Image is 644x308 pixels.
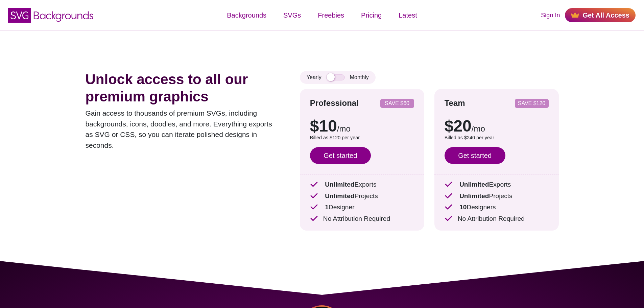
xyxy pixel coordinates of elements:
[459,192,489,199] strong: Unlimited
[541,11,560,20] a: Sign In
[337,124,351,133] span: /mo
[459,181,489,188] strong: Unlimited
[86,108,280,150] p: Gain access to thousands of premium SVGs, including backgrounds, icons, doodles, and more. Everyt...
[310,180,414,190] p: Exports
[310,214,414,224] p: No Attribution Required
[445,98,465,108] strong: Team
[445,203,549,212] p: Designers
[310,203,414,212] p: Designer
[472,124,485,133] span: /mo
[390,5,425,25] a: Latest
[518,101,546,106] p: SAVE $120
[218,5,275,25] a: Backgrounds
[445,118,549,134] p: $20
[86,71,280,105] h1: Unlock access to all our premium graphics
[445,134,549,142] p: Billed as $240 per year
[565,8,636,22] a: Get All Access
[275,5,309,25] a: SVGs
[310,118,414,134] p: $10
[310,191,414,201] p: Projects
[300,71,376,84] div: Yearly Monthly
[445,191,549,201] p: Projects
[325,181,354,188] strong: Unlimited
[309,5,353,25] a: Freebies
[445,147,505,164] a: Get started
[383,101,411,106] p: SAVE $60
[310,147,371,164] a: Get started
[325,204,329,211] strong: 1
[445,180,549,190] p: Exports
[459,204,467,211] strong: 10
[353,5,390,25] a: Pricing
[310,134,414,142] p: Billed as $120 per year
[310,98,359,108] strong: Professional
[445,214,549,224] p: No Attribution Required
[325,192,354,199] strong: Unlimited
